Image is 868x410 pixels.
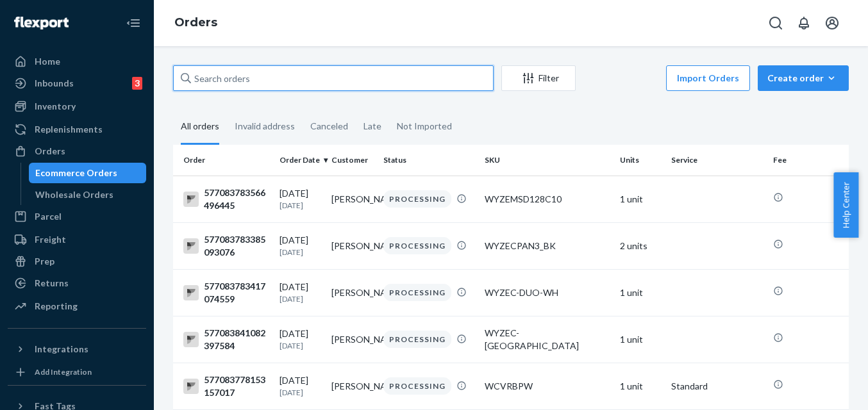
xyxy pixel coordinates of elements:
[485,240,610,252] div: WYZECPAN3_BK
[280,187,321,211] div: [DATE]
[35,255,54,268] div: Prep
[280,340,321,351] p: [DATE]
[235,110,295,143] div: Invalid address
[181,110,219,145] div: All orders
[274,145,326,176] th: Order Date
[383,237,451,254] div: PROCESSING
[280,200,321,211] p: [DATE]
[485,286,610,299] div: WYZEC-DUO-WH
[326,316,378,363] td: [PERSON_NAME]
[485,380,610,393] div: WCVRBPW
[132,77,142,90] div: 3
[363,110,381,143] div: Late
[378,145,480,176] th: Status
[819,10,845,36] button: Open account menu
[326,363,378,409] td: [PERSON_NAME]
[174,15,217,29] a: Orders
[8,273,146,293] a: Returns
[485,327,610,352] div: WYZEC-[GEOGRAPHIC_DATA]
[615,363,667,409] td: 1 unit
[8,339,146,359] button: Integrations
[615,269,667,316] td: 1 unit
[183,327,269,352] div: 577083841082397584
[326,222,378,269] td: [PERSON_NAME]
[8,206,146,227] a: Parcel
[280,387,321,398] p: [DATE]
[767,72,839,85] div: Create order
[501,65,576,91] button: Filter
[8,141,146,161] a: Orders
[758,65,849,91] button: Create order
[8,229,146,250] a: Freight
[791,10,817,36] button: Open notifications
[666,145,767,176] th: Service
[183,233,269,259] div: 577083783385093076
[183,186,269,212] div: 577083783566496445
[35,343,88,356] div: Integrations
[8,365,146,380] a: Add Integration
[8,51,146,72] a: Home
[502,72,575,85] div: Filter
[615,145,667,176] th: Units
[383,377,451,395] div: PROCESSING
[35,188,113,201] div: Wholesale Orders
[485,193,610,206] div: WYZEMSD128C10
[280,281,321,304] div: [DATE]
[35,233,66,246] div: Freight
[35,210,62,223] div: Parcel
[35,167,117,179] div: Ecommerce Orders
[397,110,452,143] div: Not Imported
[121,10,146,36] button: Close Navigation
[35,277,69,290] div: Returns
[35,366,92,377] div: Add Integration
[280,293,321,304] p: [DATE]
[768,145,849,176] th: Fee
[35,77,74,90] div: Inbounds
[666,65,750,91] button: Import Orders
[183,373,269,399] div: 577083778153157017
[280,247,321,258] p: [DATE]
[280,374,321,398] div: [DATE]
[14,17,69,29] img: Flexport logo
[383,331,451,348] div: PROCESSING
[35,100,76,113] div: Inventory
[173,145,274,176] th: Order
[35,123,103,136] div: Replenishments
[383,284,451,301] div: PROCESSING
[331,154,373,165] div: Customer
[8,296,146,316] a: Reporting
[8,119,146,140] a: Replenishments
[29,163,147,183] a: Ecommerce Orders
[310,110,348,143] div: Canceled
[35,55,60,68] div: Home
[615,176,667,222] td: 1 unit
[671,380,762,393] p: Standard
[615,222,667,269] td: 2 units
[326,269,378,316] td: [PERSON_NAME]
[280,327,321,351] div: [DATE]
[183,280,269,306] div: 577083783417074559
[280,234,321,258] div: [DATE]
[383,190,451,208] div: PROCESSING
[833,172,858,238] button: Help Center
[164,4,228,42] ol: breadcrumbs
[35,145,65,158] div: Orders
[763,10,789,36] button: Open Search Box
[173,65,494,91] input: Search orders
[8,73,146,94] a: Inbounds3
[35,300,78,313] div: Reporting
[326,176,378,222] td: [PERSON_NAME]
[480,145,615,176] th: SKU
[8,251,146,272] a: Prep
[29,184,147,205] a: Wholesale Orders
[8,96,146,117] a: Inventory
[615,316,667,363] td: 1 unit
